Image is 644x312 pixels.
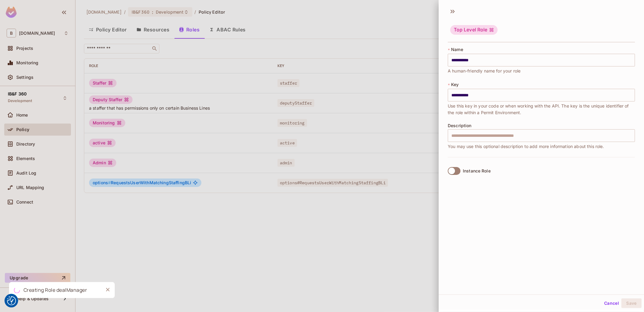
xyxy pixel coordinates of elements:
[448,143,604,150] span: You may use this optional description to add more information about this role.
[602,298,621,308] button: Cancel
[448,123,472,128] span: Description
[7,296,16,305] button: Consent Preferences
[448,103,635,116] span: Use this key in your code or when working with the API. The key is the unique identifier of the r...
[621,298,642,308] button: Save
[24,286,87,294] div: Creating Role dealManager
[450,25,498,35] div: Top Level Role
[463,169,491,173] div: Instance Role
[7,296,16,305] img: Revisit consent button
[448,68,521,74] span: A human-friendly name for your role
[103,285,112,294] button: Close
[451,47,463,52] span: Name
[451,82,459,87] span: Key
